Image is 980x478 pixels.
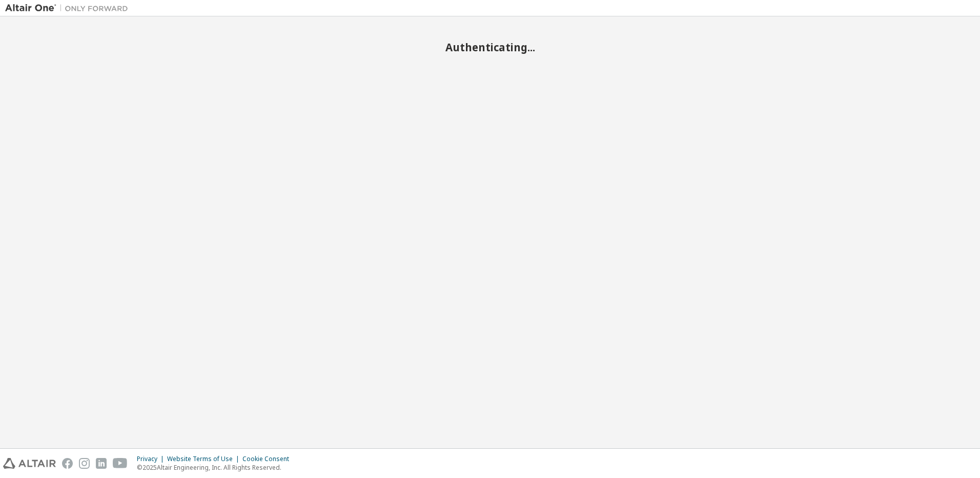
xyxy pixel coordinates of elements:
[137,463,295,472] p: © 2025 Altair Engineering, Inc. All Rights Reserved.
[79,458,90,469] img: instagram.svg
[137,455,167,463] div: Privacy
[242,455,295,463] div: Cookie Consent
[167,455,242,463] div: Website Terms of Use
[3,458,56,469] img: altair_logo.svg
[96,458,107,469] img: linkedin.svg
[62,458,73,469] img: facebook.svg
[5,41,975,54] h2: Authenticating...
[5,3,133,13] img: Altair One
[113,458,128,469] img: youtube.svg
